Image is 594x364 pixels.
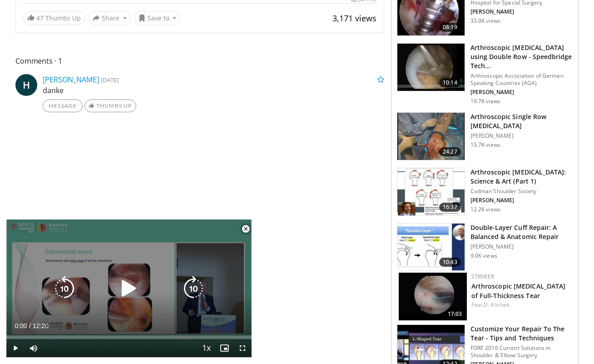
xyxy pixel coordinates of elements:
[197,339,215,357] button: Playback Rate
[470,72,573,87] p: Arthroscopic Association of German Speaking Countries (AGA)
[470,112,573,130] h3: Arthroscopic Single Row [MEDICAL_DATA]
[43,75,99,85] a: [PERSON_NAME]
[471,273,494,280] a: Stryker
[89,11,131,25] button: Share
[470,132,573,140] p: [PERSON_NAME]
[397,168,573,216] a: 16:37 Arthroscopic [MEDICAL_DATA]: Science & Art (Part 1) Codman Shoulder Society [PERSON_NAME] 1...
[470,17,500,25] p: 33.0K views
[470,324,573,343] h3: Customize Your Repair To The Tear - Tips and Techniques
[399,273,467,320] a: 17:03
[439,78,461,87] span: 10:14
[15,322,27,329] span: 0:00
[6,219,252,358] video-js: Video Player
[332,13,376,24] span: 3,171 views
[470,223,573,241] h3: Double-Layer Cuff Repair: A Balanced & Anatomic Repair
[101,76,119,84] small: [DATE]
[6,339,25,357] button: Play
[470,344,573,359] p: FORE 2016 Current Solutions in Shoulder & Elbow Surgery
[470,197,573,204] p: [PERSON_NAME]
[470,243,573,250] p: [PERSON_NAME]
[471,282,566,300] a: Arthroscopic [MEDICAL_DATA] of Full-Thickness Tear
[471,301,571,309] div: Feat.
[397,223,573,271] a: 10:43 Double-Layer Cuff Repair: A Balanced & Anatomic Repair [PERSON_NAME] 9.0K views
[36,14,44,22] span: 47
[397,168,465,215] img: 83a4a6a0-2498-4462-a6c6-c2fb0fff2d55.150x105_q85_crop-smart_upscale.jpg
[397,112,573,160] a: 24:27 Arthroscopic Single Row [MEDICAL_DATA] [PERSON_NAME] 15.7K views
[470,141,500,149] p: 15.7K views
[484,301,510,309] a: D. Altchek
[439,258,461,267] span: 10:43
[134,11,181,25] button: Save to
[470,98,500,105] p: 19.7K views
[43,85,384,96] p: danke
[84,100,136,112] a: Thumbs Up
[233,339,252,357] button: Fullscreen
[439,147,461,156] span: 24:27
[15,55,384,67] span: Comments 1
[439,203,461,212] span: 16:37
[470,188,573,195] p: Codman Shoulder Society
[237,219,255,239] button: Close
[6,335,252,339] div: Progress Bar
[15,74,37,96] a: H
[29,322,31,329] span: /
[23,11,85,25] a: 47 Thumbs Up
[470,168,573,186] h3: Arthroscopic [MEDICAL_DATA]: Science & Art (Part 1)
[33,322,49,329] span: 12:20
[43,100,83,112] a: Message
[399,273,467,320] img: 0cf9f1b3-02be-4328-b963-8051aca673b4.150x105_q85_crop-smart_upscale.jpg
[470,252,497,259] p: 9.0K views
[397,44,465,91] img: 289923_0003_1.png.150x105_q85_crop-smart_upscale.jpg
[470,206,500,213] p: 12.2K views
[25,339,43,357] button: Mute
[397,43,573,105] a: 10:14 Arthroscopic [MEDICAL_DATA] using Double Row - Speedbridge Tech… Arthroscopic Association o...
[470,43,573,70] h3: Arthroscopic [MEDICAL_DATA] using Double Row - Speedbridge Tech…
[445,310,465,318] span: 17:03
[439,23,461,32] span: 08:19
[397,113,465,160] img: 286869_0000_1.png.150x105_q85_crop-smart_upscale.jpg
[470,89,573,96] p: [PERSON_NAME]
[470,8,564,15] p: [PERSON_NAME]
[215,339,233,357] button: Enable picture-in-picture mode
[397,224,465,271] img: 8f65fb1a-ecd2-4f18-addc-e9d42cd0a40b.150x105_q85_crop-smart_upscale.jpg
